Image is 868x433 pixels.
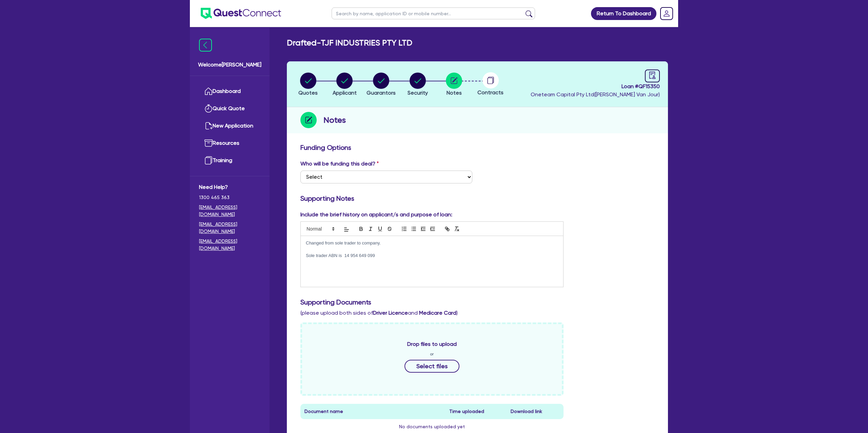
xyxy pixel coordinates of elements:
span: Quotes [298,90,318,96]
h3: Funding Options [300,143,654,152]
img: icon-menu-close [199,39,212,52]
h2: Notes [323,114,346,126]
a: [EMAIL_ADDRESS][DOMAIN_NAME] [199,221,260,235]
p: Changed from sole trader to company. [306,240,558,246]
a: audit [645,70,660,82]
button: Quotes [298,72,318,97]
span: Loan # QF15350 [531,82,660,91]
span: Need Help? [199,183,260,191]
a: [EMAIL_ADDRESS][DOMAIN_NAME] [199,238,260,252]
img: resources [204,139,213,147]
span: Welcome [PERSON_NAME] [198,61,261,69]
span: or [430,351,434,357]
span: Drop files to upload [407,340,457,348]
a: Dropdown toggle [658,5,675,22]
button: Select files [405,360,459,373]
a: New Application [199,117,260,135]
span: 1300 465 363 [199,194,260,201]
span: audit [649,72,656,79]
a: [EMAIL_ADDRESS][DOMAIN_NAME] [199,204,260,218]
b: Driver Licence [373,310,408,316]
label: Who will be funding this deal? [300,160,379,168]
h3: Supporting Notes [300,194,654,202]
label: Include the brief history on applicant/s and purpose of loan: [300,211,452,219]
span: Applicant [333,90,357,96]
button: Security [407,72,428,97]
button: Notes [446,72,462,97]
a: Resources [199,135,260,152]
img: new-application [204,122,213,130]
span: Oneteam Capital Pty Ltd ( [PERSON_NAME] Van Jour ) [531,91,660,98]
span: Guarantors [367,90,396,96]
h2: Drafted - TJF INDUSTRIES PTY LTD [287,38,412,48]
a: Return To Dashboard [591,7,656,20]
button: Guarantors [366,72,396,97]
span: Notes [447,90,462,96]
button: Applicant [332,72,357,97]
span: Security [408,90,428,96]
a: Dashboard [199,83,260,100]
b: Medicare Card [419,310,456,316]
span: (please upload both sides of and ) [300,310,458,316]
span: Contracts [477,89,504,96]
th: Time uploaded [445,404,507,419]
img: quest-connect-logo-blue [201,8,281,19]
th: Download link [507,404,563,419]
img: training [204,156,213,164]
img: quick-quote [204,104,213,113]
input: Search by name, application ID or mobile number... [332,7,535,19]
p: Sole trader ABN is 14 954 649 099 [306,253,558,259]
h3: Supporting Documents [300,298,654,306]
a: Training [199,152,260,169]
img: step-icon [300,112,317,128]
th: Document name [300,404,445,419]
a: Quick Quote [199,100,260,117]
